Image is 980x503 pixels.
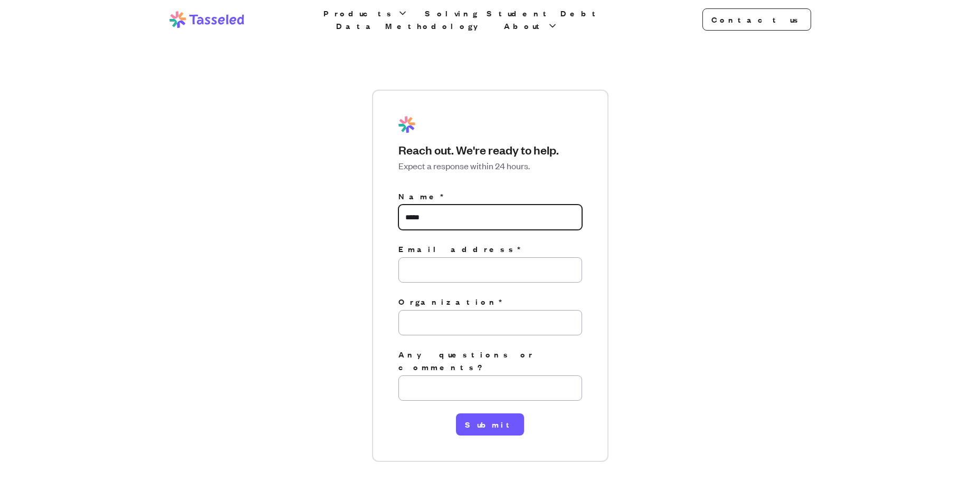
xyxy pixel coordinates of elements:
[398,141,582,158] h3: Reach out. We're ready to help.
[702,8,811,31] a: Contact us
[398,243,582,257] label: Email address*
[423,7,603,20] a: Solving Student Debt
[456,413,524,436] button: Submit
[502,20,560,32] button: About
[398,190,582,205] label: Name*
[324,7,395,20] span: Products
[334,20,489,32] a: Data Methodology
[321,7,410,20] button: Products
[504,20,545,32] span: About
[398,158,582,173] p: Expect a response within 24 hours.
[398,348,582,375] label: Any questions or comments?
[398,295,582,310] label: Organization*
